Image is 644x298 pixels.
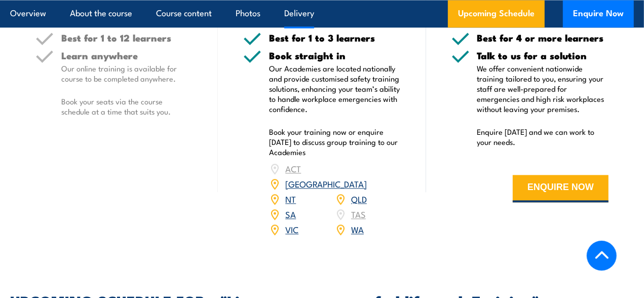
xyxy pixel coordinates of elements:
p: Our online training is available for course to be completed anywhere. [61,63,193,84]
h5: Best for 1 to 3 learners [269,33,400,43]
a: NT [285,193,296,205]
p: Enquire [DATE] and we can work to your needs. [477,127,609,147]
h5: Talk to us for a solution [477,51,609,60]
h5: Best for 1 to 12 learners [61,33,193,43]
a: WA [351,223,364,235]
p: Book your training now or enquire [DATE] to discuss group training to our Academies [269,127,400,157]
a: [GEOGRAPHIC_DATA] [285,177,367,190]
p: We offer convenient nationwide training tailored to you, ensuring your staff are well-prepared fo... [477,63,609,114]
h5: Book straight in [269,51,400,60]
h5: Learn anywhere [61,51,193,60]
p: Our Academies are located nationally and provide customised safety training solutions, enhancing ... [269,63,400,114]
a: QLD [351,193,367,205]
a: SA [285,208,296,220]
h5: Best for 4 or more learners [477,33,609,43]
p: Book your seats via the course schedule at a time that suits you. [61,96,193,117]
a: VIC [285,223,298,235]
button: ENQUIRE NOW [513,175,609,202]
